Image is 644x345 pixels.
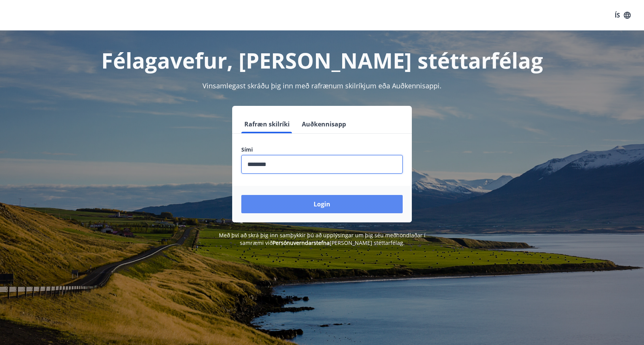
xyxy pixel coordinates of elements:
h1: Félagavefur, [PERSON_NAME] stéttarfélag [57,46,587,75]
span: Með því að skrá þig inn samþykkir þú að upplýsingar um þig séu meðhöndlaðar í samræmi við [PERSON... [219,232,426,246]
label: Sími [241,146,403,153]
span: Vinsamlegast skráðu þig inn með rafrænum skilríkjum eða Auðkennisappi. [202,81,442,90]
button: Rafræn skilríki [241,115,293,133]
a: Persónuverndarstefna [273,239,330,246]
button: Login [241,195,403,213]
button: Auðkennisapp [299,115,349,133]
button: ÍS [611,8,635,22]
